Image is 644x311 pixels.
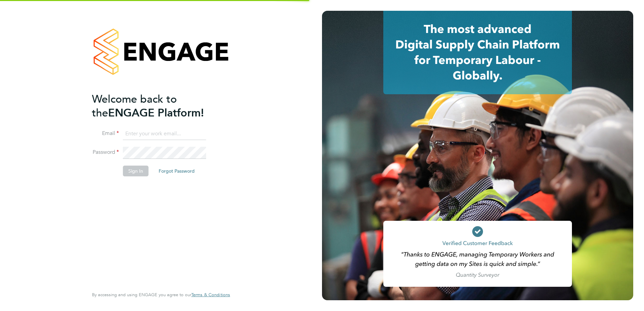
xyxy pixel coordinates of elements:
label: Email [92,130,119,137]
h2: ENGAGE Platform! [92,92,223,120]
label: Password [92,149,119,156]
span: By accessing and using ENGAGE you agree to our [92,292,230,298]
span: Welcome back to the [92,93,177,119]
span: Terms & Conditions [191,292,230,298]
input: Enter your work email... [123,128,206,140]
a: Terms & Conditions [191,292,230,298]
button: Sign In [123,166,149,176]
button: Forgot Password [153,166,200,176]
